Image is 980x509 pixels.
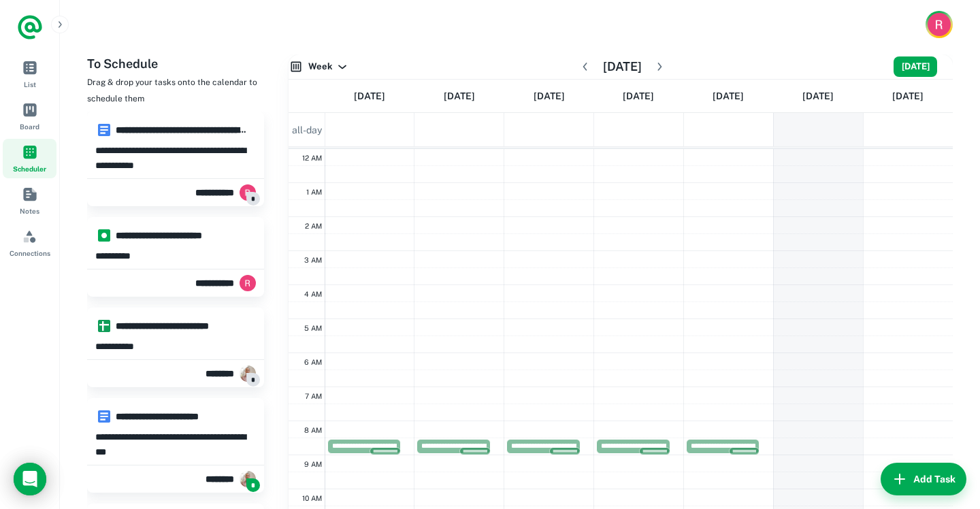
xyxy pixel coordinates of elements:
[16,14,44,41] a: Logo
[304,460,322,468] span: 9 AM
[928,13,951,36] img: Ross Howard
[3,97,56,136] a: Board
[926,11,953,38] button: Account button
[195,269,256,297] div: Ross Howard
[894,56,937,77] button: [DATE]
[240,275,256,291] img: ACg8ocIoTU7MAVQpcVdPZcS68hbUQOQzFYslxmERfWQWXfw8RDty0rI=s96-c
[534,80,565,112] a: September 17, 2025
[304,256,322,264] span: 3 AM
[881,463,966,495] button: Add Task
[305,222,322,230] span: 2 AM
[304,290,322,298] span: 4 AM
[87,78,257,103] span: Drag & drop your tasks onto the calendar to schedule them
[98,320,110,332] img: vnd.google-apps.spreadsheet.png
[240,184,256,201] img: ACg8ocKo8Dxaa89XoB-ULAJZCvKVaWfqA0a4BW5HIZ5GN0zj1n012bc=s50-c-k-no
[10,248,50,259] span: Connections
[206,465,256,493] div: Rob Mark
[304,426,322,434] span: 8 AM
[240,365,256,382] img: ALV-UjVoqnfqCFoIWu-uE1bjXqgYgOmHOnG-54OOiugMs5lQ_IcqOxM=s50-c-k-no
[13,163,46,174] span: Scheduler
[3,181,56,220] a: Notes
[892,80,924,112] a: September 21, 2025
[20,206,39,216] span: Notes
[444,80,475,112] a: September 16, 2025
[304,358,322,366] span: 6 AM
[603,57,642,76] h6: [DATE]
[302,494,322,502] span: 10 AM
[98,229,110,242] img: manual.png
[206,360,256,387] div: Rob Mark
[306,188,322,196] span: 1 AM
[288,56,350,77] button: Week
[195,179,256,206] div: Ross Howard
[87,54,278,73] h6: To Schedule
[623,80,654,112] a: September 18, 2025
[302,154,322,162] span: 12 AM
[3,54,56,94] a: List
[24,79,36,90] span: List
[3,223,56,263] a: Connections
[304,324,322,332] span: 5 AM
[98,410,110,423] img: vnd.google-apps.document.png
[305,392,322,400] span: 7 AM
[713,80,744,112] a: September 19, 2025
[802,80,834,112] a: September 20, 2025
[20,121,39,132] span: Board
[289,122,325,137] span: all-day
[3,139,56,178] a: Scheduler
[240,471,256,487] img: ALV-UjVoqnfqCFoIWu-uE1bjXqgYgOmHOnG-54OOiugMs5lQ_IcqOxM=s50-c-k-no
[354,80,385,112] a: September 15, 2025
[98,124,110,136] img: vnd.google-apps.document.png
[14,463,46,495] div: Load Chat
